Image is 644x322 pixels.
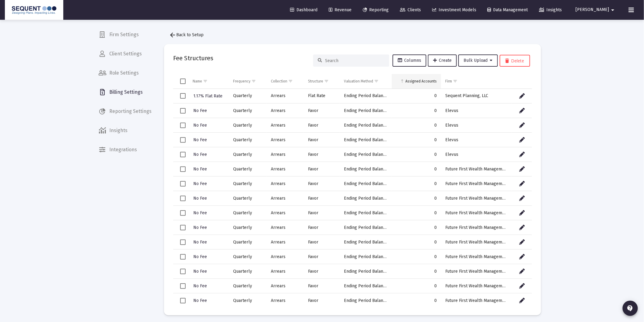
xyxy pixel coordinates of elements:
[94,27,156,42] a: Firm Settings
[193,208,208,217] button: No Fee
[169,32,204,37] span: Back to Setup
[441,191,512,206] td: Future First Wealth Management
[539,7,562,12] span: Insights
[180,196,186,201] div: Select row
[94,142,156,157] a: Integrations
[441,206,512,220] td: Future First Wealth Management
[441,220,512,235] td: Future First Wealth Management
[441,89,512,103] td: Sequent Planning, LLC
[164,29,208,41] button: Back to Setup
[188,74,229,89] td: Column Name
[193,223,208,232] button: No Fee
[193,196,207,201] span: No Fee
[94,85,156,100] a: Billing Settings
[193,135,208,144] button: No Fee
[180,181,186,187] div: Select row
[363,7,389,12] span: Reporting
[193,269,207,274] span: No Fee
[229,74,267,89] td: Column Frequency
[180,93,186,99] div: Select row
[267,147,304,162] td: Arrears
[304,103,340,118] td: Favor
[267,103,304,118] td: Arrears
[304,250,340,264] td: Favor
[329,7,352,12] span: Revenue
[483,4,533,16] a: Data Management
[173,53,213,63] h2: Fee Structures
[340,191,392,206] td: Ending Period Balance
[193,179,208,188] button: No Fee
[229,89,267,103] td: Quarterly
[392,177,441,191] td: 0
[304,89,340,103] td: Flat Rate
[340,206,392,220] td: Ending Period Balance
[267,235,304,250] td: Arrears
[340,220,392,235] td: Ending Period Balance
[193,106,208,115] button: No Fee
[193,267,208,276] button: No Fee
[267,162,304,177] td: Arrears
[94,66,156,80] span: Role Settings
[433,58,452,63] span: Create
[458,54,498,67] button: Bulk Upload
[392,279,441,293] td: 0
[392,162,441,177] td: 0
[576,7,609,12] span: [PERSON_NAME]
[395,4,426,16] a: Clients
[441,279,512,293] td: Future First Wealth Management
[193,252,208,261] button: No Fee
[193,225,207,230] span: No Fee
[340,89,392,103] td: Ending Period Balance
[500,55,530,67] button: Delete
[193,121,208,130] button: No Fee
[267,191,304,206] td: Arrears
[340,118,392,133] td: Ending Period Balance
[9,4,59,16] img: Dashboard
[180,152,186,157] div: Select row
[609,4,617,16] mat-icon: arrow_drop_down
[229,235,267,250] td: Quarterly
[304,191,340,206] td: Favor
[340,103,392,118] td: Ending Period Balance
[441,118,512,133] td: Elevus
[392,235,441,250] td: 0
[324,4,356,16] a: Revenue
[304,133,340,147] td: Favor
[229,103,267,118] td: Quarterly
[392,103,441,118] td: 0
[432,7,476,12] span: Investment Models
[267,293,304,308] td: Arrears
[392,74,441,89] td: Column Assigned Accounts
[441,177,512,191] td: Future First Wealth Management
[392,118,441,133] td: 0
[441,103,512,118] td: Elevus
[392,293,441,308] td: 0
[271,79,287,84] div: Collection
[392,133,441,147] td: 0
[94,104,156,119] span: Reporting Settings
[304,279,340,293] td: Favor
[94,47,156,61] span: Client Settings
[193,166,207,172] span: No Fee
[180,137,186,143] div: Select row
[308,79,323,84] div: Structure
[340,235,392,250] td: Ending Period Balance
[285,4,322,16] a: Dashboard
[288,79,293,83] span: Show filter options for column 'Collection'
[304,206,340,220] td: Favor
[193,137,207,142] span: No Fee
[340,162,392,177] td: Ending Period Balance
[180,108,186,114] div: Select row
[627,305,634,312] mat-icon: contact_support
[445,79,452,84] div: Firm
[229,264,267,279] td: Quarterly
[180,225,186,230] div: Select row
[180,123,186,128] div: Select row
[534,4,567,16] a: Insights
[441,264,512,279] td: Future First Wealth Management
[392,206,441,220] td: 0
[267,250,304,264] td: Arrears
[173,74,532,306] div: Data grid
